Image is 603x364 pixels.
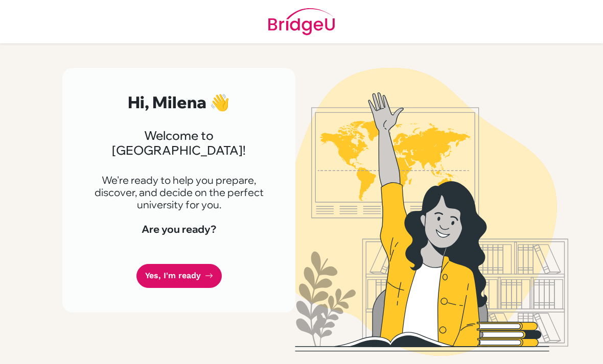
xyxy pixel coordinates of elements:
[87,174,271,211] p: We're ready to help you prepare, discover, and decide on the perfect university for you.
[87,223,271,235] h4: Are you ready?
[87,128,271,157] h3: Welcome to [GEOGRAPHIC_DATA]!
[136,264,222,288] a: Yes, I'm ready
[87,92,271,112] h2: Hi, Milena 👋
